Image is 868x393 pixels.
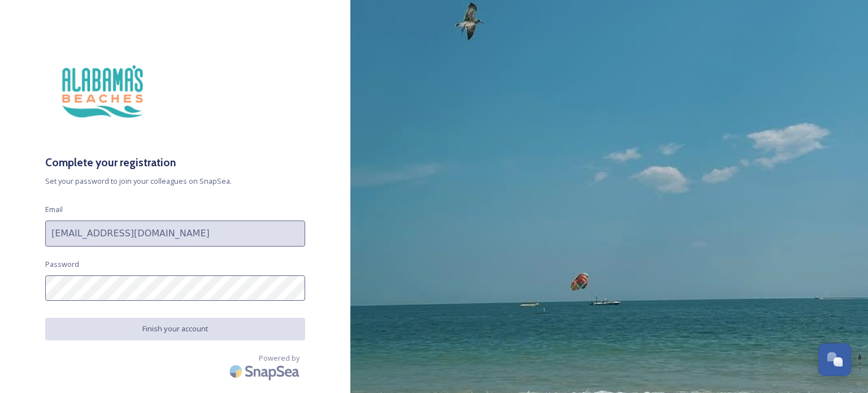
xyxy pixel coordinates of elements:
[45,204,63,215] span: Email
[45,259,79,270] span: Password
[45,45,158,137] img: download.png
[45,176,305,187] span: Set your password to join your colleagues on SnapSea.
[818,343,851,376] button: Open Chat
[45,154,305,171] h3: Complete your registration
[259,353,300,364] span: Powered by
[45,318,305,340] button: Finish your account
[226,358,305,385] img: SnapSea Logo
